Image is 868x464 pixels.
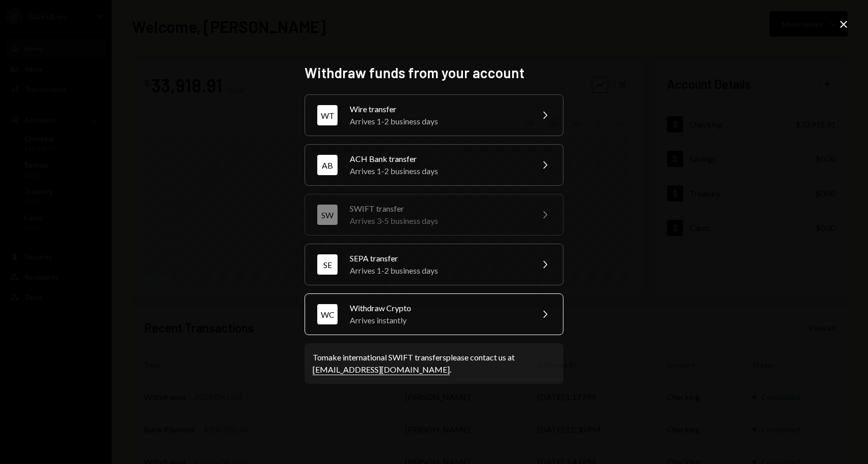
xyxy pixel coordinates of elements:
[350,165,526,177] div: Arrives 1-2 business days
[350,302,526,314] div: Withdraw Crypto
[350,252,526,264] div: SEPA transfer
[350,153,526,165] div: ACH Bank transfer
[313,364,450,375] a: [EMAIL_ADDRESS][DOMAIN_NAME]
[350,115,526,127] div: Arrives 1-2 business days
[317,105,338,125] div: WT
[305,293,563,335] button: WCWithdraw CryptoArrives instantly
[317,155,338,175] div: AB
[350,203,526,215] div: SWIFT transfer
[305,63,563,83] h2: Withdraw funds from your account
[317,205,338,225] div: SW
[313,351,555,376] div: To make international SWIFT transfers please contact us at .
[350,314,526,326] div: Arrives instantly
[317,304,338,324] div: WC
[305,144,563,186] button: ABACH Bank transferArrives 1-2 business days
[317,254,338,275] div: SE
[305,244,563,285] button: SESEPA transferArrives 1-2 business days
[350,103,526,115] div: Wire transfer
[305,94,563,136] button: WTWire transferArrives 1-2 business days
[350,215,526,227] div: Arrives 3-5 business days
[350,264,526,277] div: Arrives 1-2 business days
[305,194,563,236] button: SWSWIFT transferArrives 3-5 business days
